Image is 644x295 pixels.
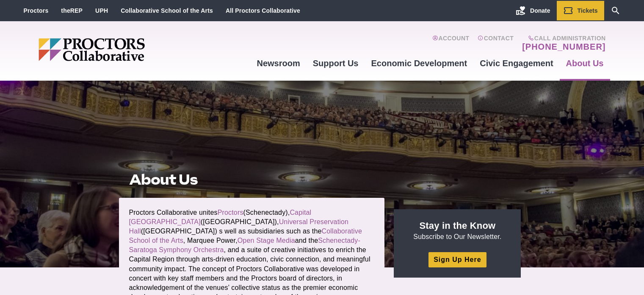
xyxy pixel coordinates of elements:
a: Proctors [24,7,49,14]
a: Collaborative School of the Arts [121,7,213,14]
strong: Stay in the Know [420,220,496,231]
a: Donate [509,1,556,20]
a: Newsroom [250,52,306,75]
a: Account [432,35,469,52]
a: Economic Development [365,52,474,75]
a: Search [604,1,627,20]
p: Subscribe to Our Newsletter. [404,219,511,242]
a: All Proctors Collaborative [226,7,300,14]
span: Call Administration [520,35,605,42]
a: theREP [61,7,83,14]
a: Civic Engagement [473,52,559,75]
h1: About Us [129,171,375,188]
a: Sign Up Here [428,252,486,267]
a: UPH [95,7,108,14]
img: Proctors logo [39,38,210,61]
span: Tickets [578,7,598,14]
a: Support Us [307,52,365,75]
span: Donate [530,7,550,14]
a: Proctors [218,209,243,216]
a: [PHONE_NUMBER] [522,42,605,52]
a: About Us [560,52,610,75]
a: Contact [478,35,514,52]
a: Tickets [557,1,604,20]
a: Open Stage Media [238,237,295,244]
